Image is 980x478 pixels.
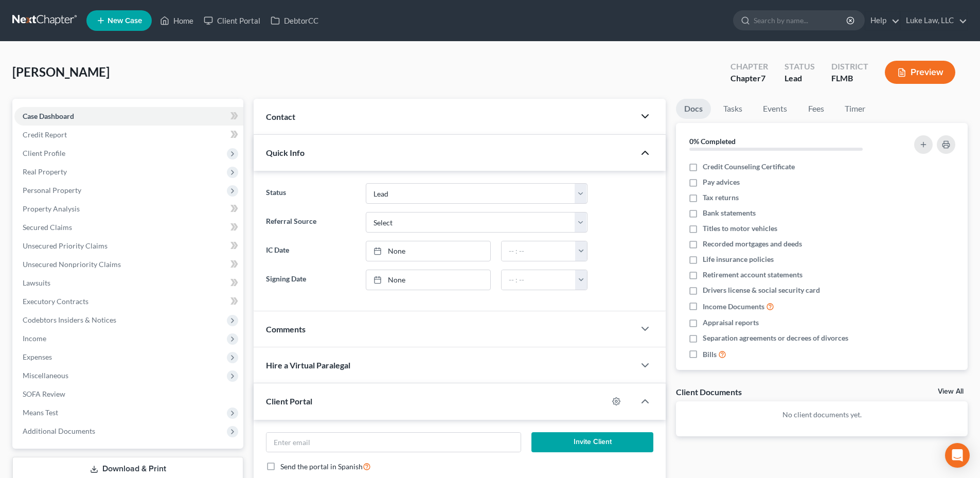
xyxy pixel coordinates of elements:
div: Chapter [730,73,768,84]
span: Titles to motor vehicles [703,223,777,234]
a: Client Portal [199,11,265,30]
a: Events [755,99,795,119]
span: Credit Report [23,130,67,139]
div: Lead [785,73,815,84]
p: No client documents yet. [684,410,959,420]
a: Fees [799,99,832,119]
span: Separation agreements or decrees of divorces [703,333,848,343]
div: Chapter [730,61,768,73]
span: Miscellaneous [23,371,68,380]
input: Search by name... [754,11,848,30]
input: Enter email [266,433,520,452]
span: Client Profile [23,149,65,157]
span: Comments [266,324,306,334]
a: Credit Report [14,126,243,144]
a: None [366,241,490,261]
a: Executory Contracts [14,292,243,311]
div: Open Intercom Messenger [945,443,970,468]
span: Unsecured Priority Claims [23,241,108,250]
span: Quick Info [266,148,305,157]
span: Executory Contracts [23,297,88,306]
a: Case Dashboard [14,107,243,126]
strong: 0% Completed [689,137,736,146]
label: Signing Date [261,270,360,290]
div: District [831,61,868,73]
span: Drivers license & social security card [703,285,820,295]
a: SOFA Review [14,385,243,403]
span: Additional Documents [23,427,95,435]
span: Expenses [23,352,52,361]
span: 7 [761,73,765,83]
a: Unsecured Priority Claims [14,237,243,255]
span: Real Property [23,167,67,176]
span: Income Documents [703,302,764,312]
span: Secured Claims [23,223,72,232]
span: Life insurance policies [703,254,774,264]
span: [PERSON_NAME] [12,64,110,79]
span: Bills [703,349,717,360]
button: Preview [885,61,955,84]
span: Bank statements [703,208,756,218]
label: IC Date [261,241,360,261]
span: Hire a Virtual Paralegal [266,360,350,370]
a: Home [155,11,199,30]
input: -- : -- [502,241,576,261]
span: Client Portal [266,396,312,406]
a: None [366,270,490,290]
label: Referral Source [261,212,360,233]
div: FLMB [831,73,868,84]
a: Tasks [715,99,751,119]
a: Lawsuits [14,274,243,292]
span: Property Analysis [23,204,80,213]
div: Client Documents [676,386,742,397]
span: Codebtors Insiders & Notices [23,315,116,324]
button: Invite Client [531,432,654,453]
a: Luke Law, LLC [901,11,967,30]
a: Property Analysis [14,200,243,218]
a: Secured Claims [14,218,243,237]
a: Unsecured Nonpriority Claims [14,255,243,274]
span: Personal Property [23,186,81,194]
span: Contact [266,112,295,121]
span: Credit Counseling Certificate [703,162,795,172]
a: Docs [676,99,711,119]
span: New Case [108,17,142,25]
span: Pay advices [703,177,740,187]
a: View All [938,388,964,395]
span: Income [23,334,46,343]
span: Case Dashboard [23,112,74,120]
a: Timer [836,99,874,119]
span: Send the portal in Spanish [280,462,363,471]
div: Status [785,61,815,73]
span: SOFA Review [23,390,65,398]
span: Lawsuits [23,278,50,287]
label: Status [261,183,360,204]
span: Appraisal reports [703,317,759,328]
a: Help [865,11,900,30]
span: Recorded mortgages and deeds [703,239,802,249]
span: Retirement account statements [703,270,803,280]
span: Unsecured Nonpriority Claims [23,260,121,269]
span: Means Test [23,408,58,417]
a: DebtorCC [265,11,324,30]
input: -- : -- [502,270,576,290]
span: Tax returns [703,192,739,203]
